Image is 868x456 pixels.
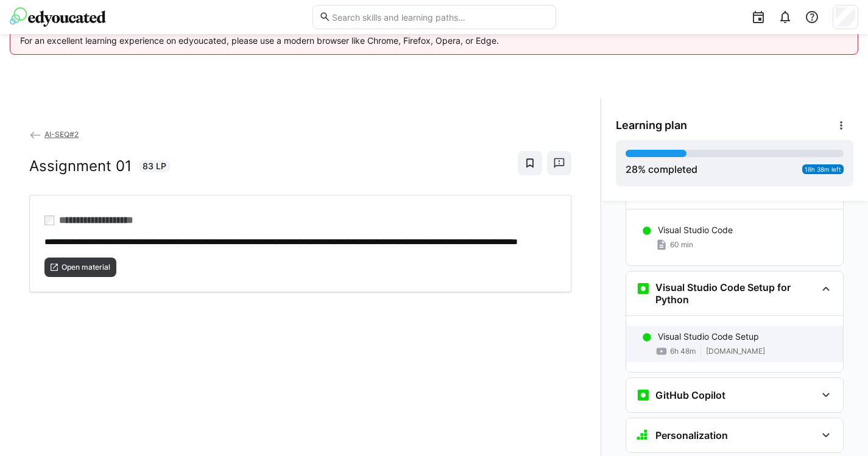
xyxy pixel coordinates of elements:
span: Learning plan [616,119,687,132]
span: AI-SEQ#2 [44,130,79,139]
div: % completed [626,162,697,177]
h3: Personalization [655,429,728,441]
span: 6h 48m [670,346,696,356]
h2: Assignment 01 [29,157,132,175]
span: 83 LP [143,160,166,172]
input: Search skills and learning paths… [331,12,549,23]
a: AI-SEQ#2 [29,130,79,139]
span: 60 min [670,240,693,250]
p: For an excellent learning experience on edyoucated, please use a modern browser like Chrome, Fire... [20,35,848,47]
p: Visual Studio Code Setup [658,331,759,343]
span: 18h 38m left [805,166,841,173]
h3: GitHub Copilot [655,389,725,401]
button: Open material [44,258,116,277]
h3: Visual Studio Code Setup for Python [655,281,816,306]
span: Open material [60,262,111,272]
span: [DOMAIN_NAME] [706,346,765,356]
p: Visual Studio Code [658,224,733,236]
span: 28 [626,163,638,175]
